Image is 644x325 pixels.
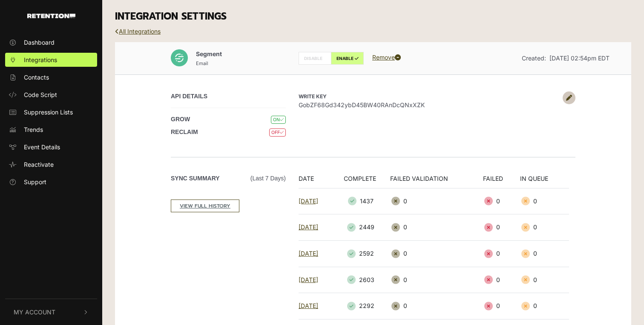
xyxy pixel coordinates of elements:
strong: Write Key [299,93,327,100]
td: 1437 [335,188,390,214]
small: Email [196,60,208,66]
th: DATE [299,174,335,188]
td: 2449 [335,214,390,241]
a: [DATE] [299,250,318,257]
td: 0 [483,293,520,319]
label: DISABLE [299,52,331,65]
a: [DATE] [299,302,318,309]
th: COMPLETE [335,174,390,188]
a: [DATE] [299,197,318,205]
span: Integrations [24,55,57,64]
span: Suppression Lists [24,108,73,117]
span: Code Script [24,90,57,99]
img: Segment [171,49,188,66]
span: ON [271,116,286,124]
td: 2603 [335,267,390,293]
td: 0 [390,188,483,214]
span: OFF [269,128,286,137]
span: Dashboard [24,38,55,47]
span: (Last 7 days) [250,174,286,183]
a: Code Script [5,88,97,102]
span: Reactivate [24,160,54,169]
a: Contacts [5,70,97,84]
button: My Account [5,299,97,325]
td: 0 [390,240,483,267]
td: 0 [520,214,569,241]
a: Remove [372,54,401,61]
span: Event Details [24,143,60,151]
a: Suppression Lists [5,105,97,119]
label: RECLAIM [171,128,198,137]
td: 0 [483,188,520,214]
a: Dashboard [5,35,97,49]
a: Reactivate [5,157,97,171]
td: 0 [390,267,483,293]
a: Support [5,175,97,189]
label: API DETAILS [171,92,207,101]
td: 0 [520,240,569,267]
td: 0 [520,188,569,214]
h3: INTEGRATION SETTINGS [115,11,631,23]
td: 0 [390,214,483,241]
th: FAILED VALIDATION [390,174,483,188]
span: GobZF68Gd342ybD45BW40RAnDcQNxXZK [299,100,558,109]
span: Trends [24,125,43,134]
td: 0 [483,240,520,267]
a: [DATE] [299,223,318,231]
td: 0 [390,293,483,319]
a: Event Details [5,140,97,154]
span: [DATE] 02:54pm EDT [549,54,609,62]
td: 0 [483,267,520,293]
a: [DATE] [299,276,318,283]
span: My Account [14,308,55,316]
span: Segment [196,50,222,57]
a: VIEW FULL HISTORY [171,200,239,212]
a: Trends [5,123,97,137]
th: FAILED [483,174,520,188]
td: 0 [520,267,569,293]
td: 2592 [335,240,390,267]
td: 2292 [335,293,390,319]
a: All Integrations [115,28,161,35]
a: Integrations [5,53,97,67]
td: 0 [520,293,569,319]
span: Support [24,177,46,186]
td: 0 [483,214,520,241]
img: Retention.com [27,14,75,18]
label: Sync Summary [171,174,286,183]
span: Created: [522,54,546,62]
label: GROW [171,115,190,124]
span: Contacts [24,73,49,82]
label: ENABLE [331,52,364,65]
th: IN QUEUE [520,174,569,188]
